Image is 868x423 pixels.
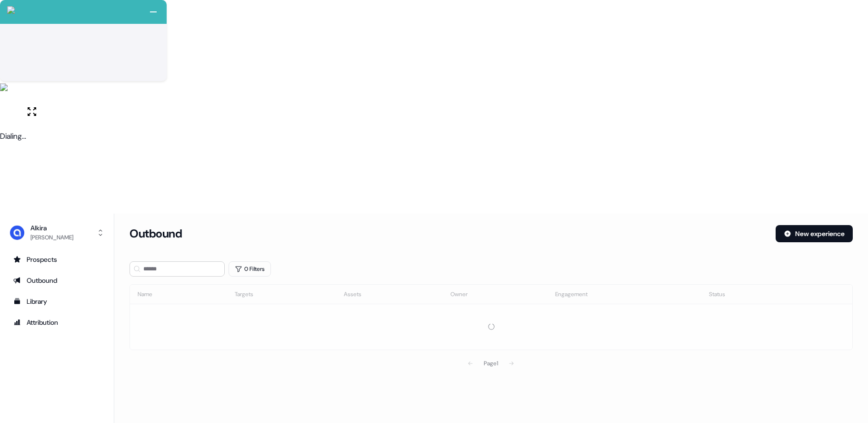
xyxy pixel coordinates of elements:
div: [PERSON_NAME] [30,233,73,242]
div: Prospects [13,255,100,264]
div: Attribution [13,318,100,327]
button: 0 Filters [229,261,271,277]
h3: Outbound [130,227,182,241]
div: Outbound [13,276,100,285]
img: callcloud-icon-white-35.svg [7,6,15,14]
a: Go to templates [8,294,106,309]
div: Alkira [30,223,73,233]
div: Library [13,297,100,306]
a: Go to attribution [8,315,106,330]
button: Alkira[PERSON_NAME] [8,221,106,244]
button: New experience [776,225,853,242]
a: Go to prospects [8,252,106,267]
a: Go to outbound experience [8,273,106,288]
